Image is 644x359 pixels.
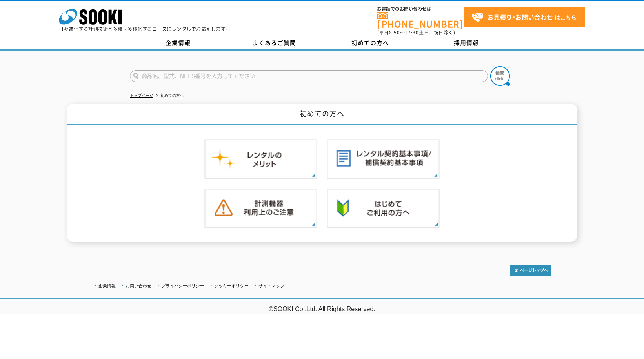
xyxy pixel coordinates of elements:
[377,29,455,36] span: (平日 ～ 土日、祝日除く)
[322,37,418,49] a: 初めての方へ
[327,139,440,179] img: レンタル契約基本事項／補償契約基本事項
[351,38,389,47] span: 初めての方へ
[155,92,184,100] li: 初めての方へ
[130,93,153,98] a: トップページ
[377,7,464,11] span: お電話でのお問い合わせは
[377,12,464,28] a: [PHONE_NUMBER]
[130,70,488,82] input: 商品名、型式、NETIS番号を入力してください
[490,66,510,86] img: btn_search.png
[161,283,204,288] a: プライバシーポリシー
[59,27,231,31] p: 日々進化する計測技術と多種・多様化するニーズにレンタルでお応えします。
[126,283,151,288] a: お問い合わせ
[471,11,577,23] span: はこちら
[258,283,284,288] a: サイトマップ
[204,189,317,228] img: 計測機器ご利用上のご注意
[510,265,551,276] img: トップページへ
[327,189,440,228] img: 初めての方へ
[464,7,585,27] a: お見積り･お問い合わせはこちら
[204,139,317,179] img: レンタルのメリット
[487,12,553,22] strong: お見積り･お問い合わせ
[67,104,577,125] h1: 初めての方へ
[405,29,419,36] span: 17:30
[226,37,322,49] a: よくあるご質問
[214,283,249,288] a: クッキーポリシー
[98,283,116,288] a: 企業情報
[418,37,514,49] a: 採用情報
[130,37,226,49] a: 企業情報
[389,29,400,36] span: 8:50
